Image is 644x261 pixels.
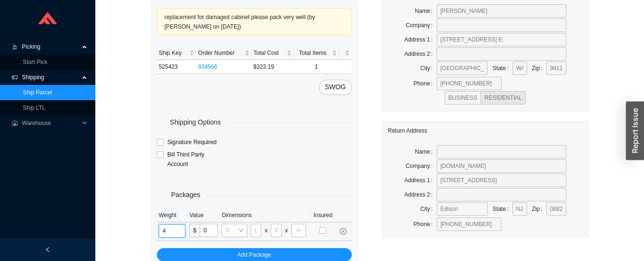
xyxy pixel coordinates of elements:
th: Insured [311,209,334,222]
span: Signature Required [164,137,220,147]
th: Total Items sortable [294,46,338,60]
span: $ [189,224,200,237]
span: Picking [22,39,79,54]
span: Total Cost [254,48,285,58]
span: Shipping [22,70,79,85]
label: Address 1 [404,174,436,187]
label: Address 2 [404,188,436,201]
input: W [271,224,282,237]
span: Warehouse [22,115,79,131]
span: Add Package [237,250,271,260]
span: left [45,247,51,252]
div: x [285,226,288,235]
label: City [420,202,437,216]
th: undefined sortable [339,46,352,60]
button: SWOG [319,80,351,95]
th: Ship Key sortable [157,46,196,60]
label: Zip [532,62,546,75]
span: SWOG [325,82,346,93]
span: RESIDENTIAL [484,94,522,101]
a: 934566 [198,63,217,70]
th: Order Number sortable [196,46,252,60]
span: Ship Key [159,48,187,58]
td: 525423 [157,60,196,74]
span: Shipping Options [164,117,228,128]
th: Weight [157,209,187,222]
th: Total Cost sortable [252,46,294,60]
label: State [492,62,512,75]
span: Order Number [198,48,243,58]
div: replacement for damaged cabinet please pack very well (by [PERSON_NAME] on [DATE]) [164,12,344,31]
input: L [251,224,262,237]
span: Bill Third Party Account [164,150,219,169]
label: Name [415,4,436,18]
span: BUSINESS [449,94,478,101]
label: City [420,62,437,75]
label: Company [406,19,437,32]
label: Phone [414,77,437,90]
span: Packages [164,189,207,200]
label: Name [415,145,436,158]
a: Ship LTL [23,104,45,111]
label: State [492,202,512,216]
th: Dimensions [220,209,311,222]
label: Phone [414,218,437,231]
label: Company [406,159,437,173]
div: x [265,226,267,235]
div: Return Address [388,122,583,139]
label: Address 2 [404,47,436,61]
span: Total Items [296,48,329,58]
input: H [291,224,306,237]
label: Address 1 [404,33,436,46]
td: $323.19 [252,60,294,74]
td: 1 [294,60,338,74]
th: Value [187,209,220,222]
a: Start Pick [23,59,47,65]
button: close-circle [337,225,350,238]
a: Ship Parcel [23,89,52,96]
label: Zip [532,202,546,216]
